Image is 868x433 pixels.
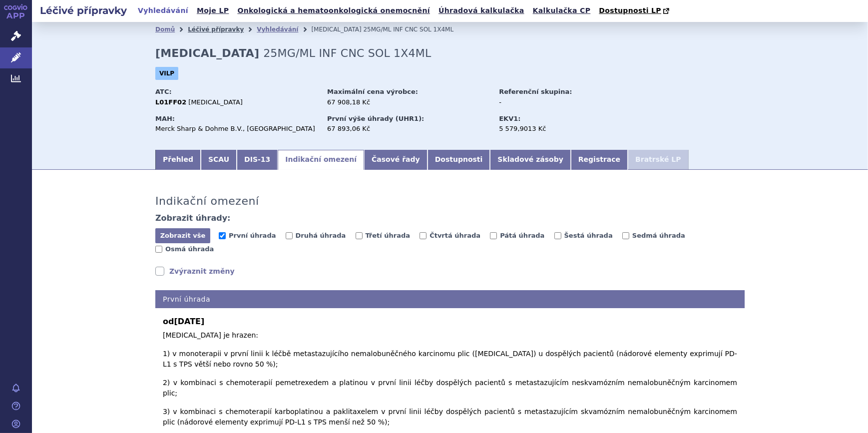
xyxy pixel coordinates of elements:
[327,124,489,133] div: 67 893,06 Kč
[155,67,178,80] span: VILP
[155,195,259,208] h3: Indikační omezení
[174,317,204,326] span: [DATE]
[428,150,490,170] a: Dostupnosti
[188,26,244,33] a: Léčivé přípravky
[564,232,613,239] span: Šestá úhrada
[499,124,611,133] div: 5 579,9013 Kč
[155,150,201,170] a: Přehled
[500,232,544,239] span: Pátá úhrada
[311,26,361,33] span: [MEDICAL_DATA]
[364,26,454,33] span: 25MG/ML INF CNC SOL 1X4ML
[155,115,175,122] strong: MAH:
[356,232,363,239] input: Třetí úhrada
[155,88,172,95] strong: ATC:
[364,150,428,170] a: Časové řady
[234,4,433,17] a: Onkologická a hematoonkologická onemocnění
[622,232,629,239] input: Sedmá úhrada
[327,88,418,95] strong: Maximální cena výrobce:
[263,47,431,59] span: 25MG/ML INF CNC SOL 1X4ML
[32,3,135,17] h2: Léčivé přípravky
[201,150,237,170] a: SCAU
[219,232,226,239] input: První úhrada
[596,4,674,18] a: Dostupnosti LP
[571,150,628,170] a: Registrace
[237,150,278,170] a: DIS-13
[430,232,480,239] span: Čtvrtá úhrada
[194,4,232,17] a: Moje LP
[188,98,243,106] span: [MEDICAL_DATA]
[155,246,162,253] input: Osmá úhrada
[257,26,298,33] a: Vyhledávání
[490,232,497,239] input: Pátá úhrada
[499,115,520,122] strong: EKV1:
[420,232,427,239] input: Čtvrtá úhrada
[155,47,259,59] strong: [MEDICAL_DATA]
[599,6,661,14] span: Dostupnosti LP
[554,232,561,239] input: Šestá úhrada
[296,232,346,239] span: Druhá úhrada
[165,245,214,253] span: Osmá úhrada
[155,26,175,33] a: Domů
[155,290,745,309] h4: První úhrada
[229,232,276,239] span: První úhrada
[155,266,235,276] a: Zvýraznit změny
[327,98,489,107] div: 67 908,18 Kč
[366,232,411,239] span: Třetí úhrada
[135,4,191,17] a: Vyhledávání
[530,4,594,17] a: Kalkulačka CP
[155,228,210,243] button: Zobrazit vše
[163,316,737,328] b: od
[278,150,364,170] a: Indikační omezení
[155,124,318,133] div: Merck Sharp & Dohme B.V., [GEOGRAPHIC_DATA]
[327,115,424,122] strong: První výše úhrady (UHR1):
[286,232,293,239] input: Druhá úhrada
[435,4,527,17] a: Úhradová kalkulačka
[632,232,685,239] span: Sedmá úhrada
[499,98,611,107] div: -
[490,150,570,170] a: Skladové zásoby
[155,213,231,223] h4: Zobrazit úhrady:
[499,88,572,95] strong: Referenční skupina:
[160,232,206,239] span: Zobrazit vše
[155,98,186,106] strong: L01FF02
